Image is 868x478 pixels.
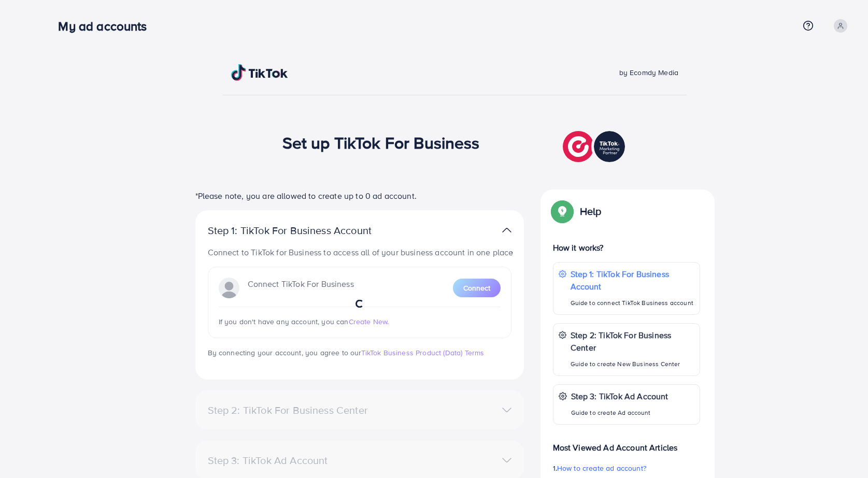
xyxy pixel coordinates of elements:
p: Guide to create Ad account [571,407,668,419]
p: Step 1: TikTok For Business Account [571,268,694,293]
p: Step 2: TikTok For Business Center [571,329,694,354]
span: How to create ad account? [557,463,646,473]
img: TikTok [231,64,288,81]
p: Step 1: TikTok For Business Account [208,224,405,237]
p: *Please note, you are allowed to create up to 0 ad account. [195,190,524,202]
p: 1. [553,462,700,474]
img: TikTok partner [563,128,628,165]
img: TikTok partner [502,223,511,238]
p: Step 3: TikTok Ad Account [571,390,668,402]
p: Guide to connect TikTok Business account [571,297,694,309]
p: Help [580,205,602,218]
img: Popup guide [553,202,572,221]
h1: Set up TikTok For Business [282,133,480,152]
h3: My ad accounts [58,19,155,34]
span: by Ecomdy Media [619,67,678,78]
p: Most Viewed Ad Account Articles [553,433,700,454]
p: Guide to create New Business Center [571,358,694,370]
p: How it works? [553,241,700,254]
